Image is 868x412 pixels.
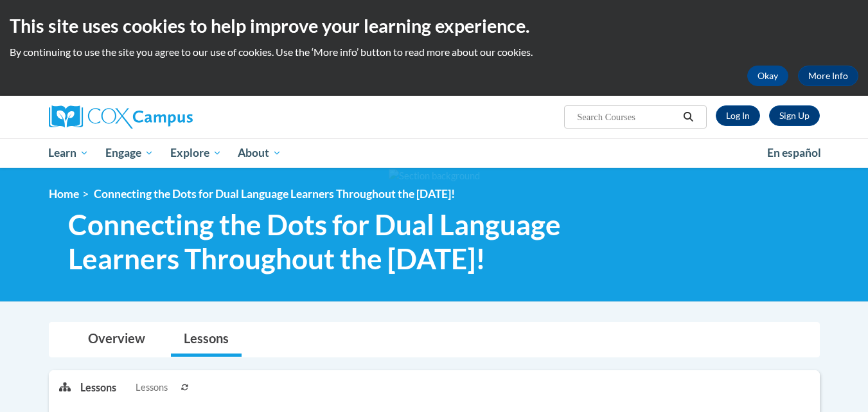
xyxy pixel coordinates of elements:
[238,145,281,161] span: About
[229,138,290,168] a: About
[171,323,242,357] a: Lessons
[798,66,858,86] a: More Info
[68,208,642,276] span: Connecting the Dots for Dual Language Learners Throughout the [DATE]!
[162,138,230,168] a: Explore
[389,169,480,183] img: Section background
[75,323,158,357] a: Overview
[49,105,193,129] img: Cox Campus
[48,145,89,161] span: Learn
[97,138,162,168] a: Engage
[105,145,154,161] span: Engage
[94,187,455,201] span: Connecting the Dots for Dual Language Learners Throughout the [DATE]!
[30,138,839,168] div: Main menu
[10,45,858,59] p: By continuing to use the site you agree to our use of cookies. Use the ‘More info’ button to read...
[576,109,678,125] input: Search Courses
[40,138,98,168] a: Learn
[49,187,79,201] a: Home
[747,66,788,86] button: Okay
[769,105,820,126] a: Register
[716,105,760,126] a: Log In
[80,381,116,395] p: Lessons
[136,381,168,395] span: Lessons
[678,109,698,125] button: Search
[170,145,222,161] span: Explore
[759,139,829,166] a: En español
[10,13,858,39] h2: This site uses cookies to help improve your learning experience.
[49,105,293,129] a: Cox Campus
[767,146,821,159] span: En español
